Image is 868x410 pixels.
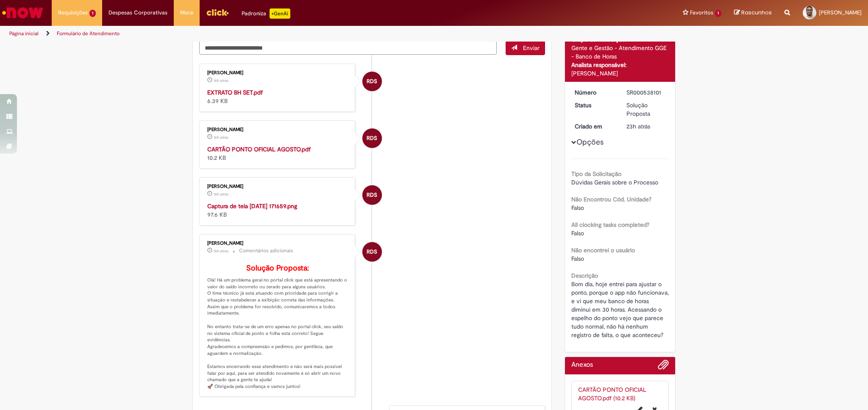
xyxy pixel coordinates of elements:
span: Enviar [523,44,540,52]
div: 28/08/2025 10:25:10 [626,122,666,131]
a: Página inicial [9,30,39,37]
dt: Status [568,101,620,109]
button: Enviar [506,41,545,55]
a: CARTÃO PONTO OFICIAL AGOSTO.pdf [207,145,311,153]
h2: Anexos [571,361,593,369]
p: +GenAi [270,8,290,19]
b: Descrição [571,272,598,279]
span: 23h atrás [626,123,650,130]
div: SR000538101 [626,88,666,97]
a: CARTÃO PONTO OFICIAL AGOSTO.pdf (10.2 KB) [578,386,646,402]
div: [PERSON_NAME] [207,70,348,75]
div: 6.39 KB [207,88,348,105]
div: Gente e Gestão - Atendimento GGE - Banco de Horas [571,44,669,61]
dt: Número [568,88,620,97]
a: EXTRATO BH SET.pdf [207,89,263,96]
span: Bom dia, hoje entrei para ajustar o ponto, porque o app não funcionava, e vi que meu banco de hor... [571,280,670,339]
span: Requisições [58,8,88,17]
time: 28/08/2025 17:18:23 [214,135,228,140]
span: Despesas Corporativas [108,8,167,17]
dt: Criado em [568,122,620,131]
div: Padroniza [242,8,290,19]
time: 28/08/2025 17:18:15 [214,192,228,197]
img: click_logo_yellow_360x200.png [206,6,229,19]
span: 1 [89,10,96,17]
a: Rascunhos [734,9,772,17]
b: Tipo da Solicitação [571,170,621,178]
img: ServiceNow [1,4,45,21]
div: [PERSON_NAME] [571,69,669,78]
span: RDS [367,128,377,148]
div: Solução Proposta [626,101,666,118]
ul: Trilhas de página [6,26,572,42]
b: Solução Proposta: [246,263,309,273]
span: Rascunhos [741,8,772,17]
span: RDS [367,185,377,205]
span: [PERSON_NAME] [819,9,862,16]
time: 28/08/2025 17:18:23 [214,78,228,83]
span: Falso [571,204,584,212]
span: 16h atrás [214,248,228,254]
div: [PERSON_NAME] [207,127,348,132]
a: Formulário de Atendimento [57,30,120,37]
div: Analista responsável: [571,61,669,69]
div: 10.2 KB [207,145,348,162]
div: Raquel De Souza [362,242,382,262]
time: 28/08/2025 17:18:01 [214,248,228,254]
span: 16h atrás [214,135,228,140]
span: 1 [715,10,721,17]
span: RDS [367,71,377,92]
b: Não encontrei o usuário [571,246,635,254]
span: Dúvidas Gerais sobre o Processo [571,179,658,186]
button: Adicionar anexos [658,359,669,374]
span: Falso [571,255,584,262]
div: [PERSON_NAME] [207,241,348,246]
div: 97.6 KB [207,202,348,219]
div: Raquel De Souza [362,185,382,205]
a: Captura de tela [DATE] 171659.png [207,202,297,210]
div: Raquel De Souza [362,128,382,148]
span: 16h atrás [214,192,228,197]
time: 28/08/2025 10:25:10 [626,123,650,130]
span: Favoritos [690,8,713,17]
b: Não Encontrou Cód. Unidade? [571,195,651,203]
span: RDS [367,242,377,262]
div: [PERSON_NAME] [207,184,348,189]
span: 16h atrás [214,78,228,83]
small: Comentários adicionais [239,247,293,254]
b: All clocking tasks completed? [571,221,649,229]
p: Olá! Há um problema geral no portal click que está apresentando o valor do saldo incorreto ou zer... [207,264,348,390]
span: More [180,8,193,17]
textarea: Digite sua mensagem aqui... [199,41,497,55]
div: Raquel De Souza [362,72,382,91]
span: Falso [571,229,584,237]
